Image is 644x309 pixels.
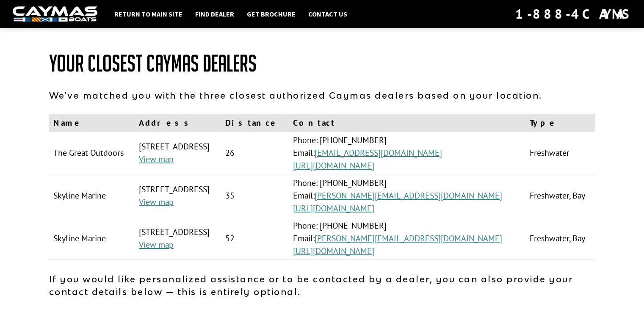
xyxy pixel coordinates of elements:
[289,174,526,217] td: Phone: [PHONE_NUMBER] Email:
[315,233,502,244] a: [PERSON_NAME][EMAIL_ADDRESS][DOMAIN_NAME]
[49,273,595,298] p: If you would like personalized assistance or to be contacted by a dealer, you can also provide yo...
[293,203,374,214] a: [URL][DOMAIN_NAME]
[515,5,631,23] div: 1-888-4CAYMAS
[289,132,526,174] td: Phone: [PHONE_NUMBER] Email:
[289,217,526,260] td: Phone: [PHONE_NUMBER] Email:
[49,51,595,76] h1: Your Closest Caymas Dealers
[525,114,595,132] th: Type
[315,147,442,158] a: [EMAIL_ADDRESS][DOMAIN_NAME]
[110,8,187,19] a: Return to main site
[293,246,374,257] a: [URL][DOMAIN_NAME]
[139,154,174,165] a: View map
[525,132,595,174] td: Freshwater
[191,8,238,19] a: Find Dealer
[139,239,174,250] a: View map
[49,89,595,102] p: We've matched you with the three closest authorized Caymas dealers based on your location.
[293,160,374,171] a: [URL][DOMAIN_NAME]
[221,114,289,132] th: Distance
[49,174,135,217] td: Skyline Marine
[135,114,221,132] th: Address
[315,190,502,201] a: [PERSON_NAME][EMAIL_ADDRESS][DOMAIN_NAME]
[221,174,289,217] td: 35
[49,217,135,260] td: Skyline Marine
[135,174,221,217] td: [STREET_ADDRESS]
[49,114,135,132] th: Name
[525,217,595,260] td: Freshwater, Bay
[221,132,289,174] td: 26
[135,217,221,260] td: [STREET_ADDRESS]
[221,217,289,260] td: 52
[525,174,595,217] td: Freshwater, Bay
[139,196,174,207] a: View map
[304,8,351,19] a: Contact Us
[49,132,135,174] td: The Great Outdoors
[289,114,526,132] th: Contact
[135,132,221,174] td: [STREET_ADDRESS]
[243,8,300,19] a: Get Brochure
[13,6,97,22] img: white-logo-c9c8dbefe5ff5ceceb0f0178aa75bf4bb51f6bca0971e226c86eb53dfe498488.png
